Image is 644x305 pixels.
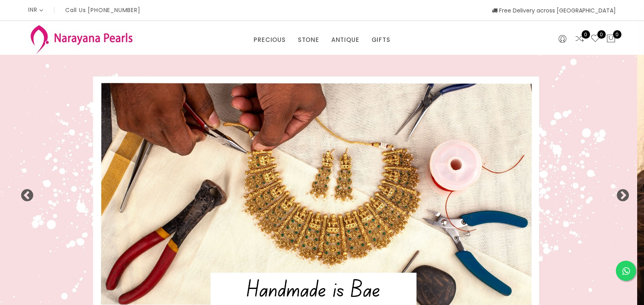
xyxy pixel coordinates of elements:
[590,34,600,44] a: 0
[582,30,590,39] span: 0
[492,6,616,15] span: Free Delivery across [GEOGRAPHIC_DATA]
[597,30,606,39] span: 0
[575,34,584,44] a: 0
[606,34,616,44] button: 0
[372,34,390,46] a: GIFTS
[254,34,285,46] a: PRECIOUS
[331,34,359,46] a: ANTIQUE
[613,30,621,39] span: 0
[298,34,319,46] a: STONE
[20,189,28,197] button: Previous
[616,189,624,197] button: Next
[65,7,140,13] p: Call Us [PHONE_NUMBER]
